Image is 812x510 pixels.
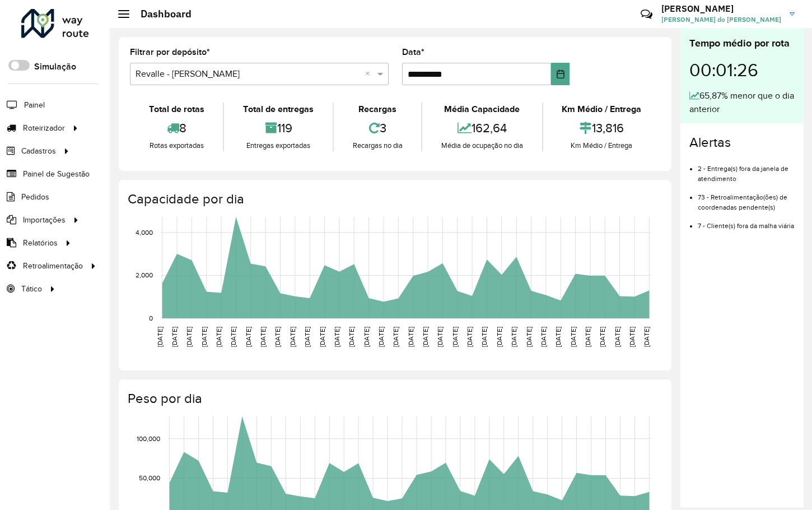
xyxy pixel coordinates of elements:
[319,327,326,347] text: [DATE]
[425,116,539,140] div: 162,64
[34,60,76,73] label: Simulação
[425,140,539,151] div: Média de ocupação no dia
[289,327,296,347] text: [DATE]
[21,283,42,295] span: Tático
[570,327,577,347] text: [DATE]
[230,327,237,347] text: [DATE]
[422,327,429,347] text: [DATE]
[133,116,220,140] div: 8
[689,89,795,116] div: 65,87% menor que o dia anterior
[599,327,606,347] text: [DATE]
[584,327,591,347] text: [DATE]
[628,327,636,347] text: [DATE]
[643,327,650,347] text: [DATE]
[136,229,153,236] text: 4,000
[634,2,659,26] a: Contato Rápido
[333,327,340,347] text: [DATE]
[451,327,459,347] text: [DATE]
[402,45,424,59] label: Data
[554,327,562,347] text: [DATE]
[337,116,418,140] div: 3
[136,272,153,279] text: 2,000
[227,103,329,116] div: Total de entregas
[698,212,795,231] li: 7 - Cliente(s) fora da malha viária
[128,391,660,407] h4: Peso por dia
[23,168,90,180] span: Painel de Sugestão
[348,327,355,347] text: [DATE]
[698,155,795,184] li: 2 - Entrega(s) fora da janela de atendimento
[551,63,570,85] button: Choose Date
[698,184,795,212] li: 73 - Retroalimentação(ões) de coordenadas pendente(s)
[304,327,311,347] text: [DATE]
[540,327,547,347] text: [DATE]
[130,45,210,59] label: Filtrar por depósito
[510,327,517,347] text: [DATE]
[507,3,624,34] div: Críticas? Dúvidas? Elogios? Sugestões? Entre em contato conosco!
[480,327,488,347] text: [DATE]
[259,327,267,347] text: [DATE]
[137,435,160,442] text: 100,000
[21,191,49,203] span: Pedidos
[436,327,444,347] text: [DATE]
[128,191,660,207] h4: Capacidade por dia
[200,327,208,347] text: [DATE]
[129,8,192,20] h2: Dashboard
[185,327,193,347] text: [DATE]
[466,327,473,347] text: [DATE]
[525,327,533,347] text: [DATE]
[661,15,781,25] span: [PERSON_NAME] do [PERSON_NAME]
[139,475,160,482] text: 50,000
[546,140,657,151] div: Km Médio / Entrega
[337,103,418,116] div: Recargas
[245,327,252,347] text: [DATE]
[227,116,329,140] div: 119
[227,140,329,151] div: Entregas exportadas
[337,140,418,151] div: Recargas no dia
[23,237,58,249] span: Relatórios
[149,314,153,322] text: 0
[21,145,56,157] span: Cadastros
[496,327,503,347] text: [DATE]
[156,327,164,347] text: [DATE]
[23,260,83,272] span: Retroalimentação
[407,327,414,347] text: [DATE]
[689,36,795,51] div: Tempo médio por rota
[24,99,45,111] span: Painel
[546,116,657,140] div: 13,816
[274,327,281,347] text: [DATE]
[425,103,539,116] div: Média Capacidade
[365,67,375,81] span: Clear all
[133,140,220,151] div: Rotas exportadas
[23,214,66,226] span: Importações
[133,103,220,116] div: Total de rotas
[363,327,370,347] text: [DATE]
[689,135,795,151] h4: Alertas
[215,327,222,347] text: [DATE]
[23,122,65,134] span: Roteirizador
[377,327,385,347] text: [DATE]
[614,327,621,347] text: [DATE]
[661,3,781,14] h3: [PERSON_NAME]
[689,51,795,89] div: 00:01:26
[392,327,399,347] text: [DATE]
[171,327,178,347] text: [DATE]
[546,103,657,116] div: Km Médio / Entrega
